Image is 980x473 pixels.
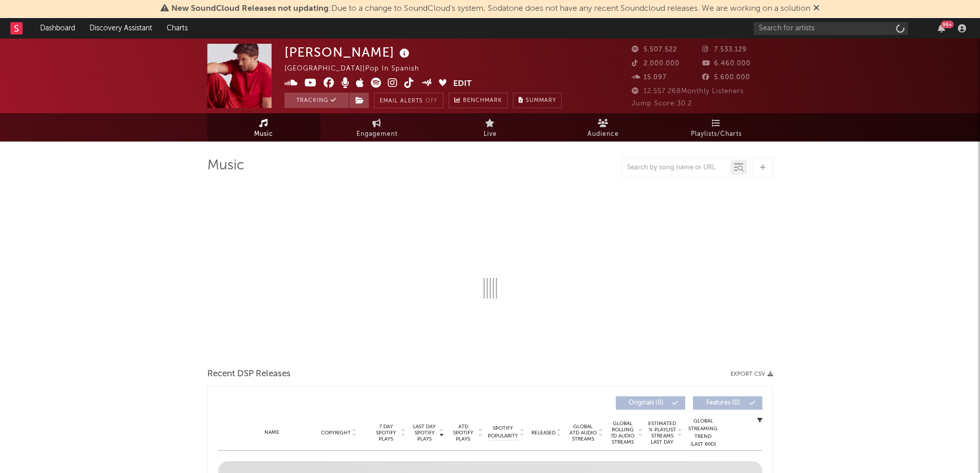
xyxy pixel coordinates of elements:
[632,88,744,95] span: 12.557.268 Monthly Listeners
[632,100,692,107] span: Jump Score: 30.2
[320,113,434,142] a: Engagement
[660,113,773,142] a: Playlists/Charts
[357,128,398,141] span: Engagement
[941,21,954,28] div: 99 +
[632,74,667,81] span: 15.097
[609,421,637,445] span: Global Rolling 7D Audio Streams
[374,93,443,108] button: Email AlertsOff
[938,24,945,32] button: 99+
[372,424,400,442] span: 7 Day Spotify Plays
[284,63,431,75] div: [GEOGRAPHIC_DATA] | Pop in Spanish
[693,396,762,410] button: Features(0)
[488,425,518,440] span: Spotify Popularity
[813,5,819,13] span: Dismiss
[688,417,719,448] div: Global Streaming Trend (Last 60D)
[411,424,438,442] span: Last Day Spotify Plays
[531,430,556,436] span: Released
[484,128,497,141] span: Live
[513,93,562,108] button: Summary
[321,430,351,436] span: Copyright
[700,400,747,406] span: Features ( 0 )
[207,368,291,380] span: Recent DSP Releases
[754,22,908,35] input: Search for artists
[33,18,82,39] a: Dashboard
[425,98,438,104] em: Off
[159,18,195,39] a: Charts
[463,95,502,107] span: Benchmark
[702,46,747,53] span: 7.533.129
[449,93,508,108] a: Benchmark
[207,113,320,142] a: Music
[702,60,751,67] span: 6.460.000
[239,429,306,436] div: Name
[632,46,677,53] span: 5.507.522
[616,396,685,410] button: Originals(0)
[587,128,619,141] span: Audience
[730,371,773,377] button: Export CSV
[450,424,477,442] span: ATD Spotify Plays
[171,5,810,13] span: : Due to a change to SoundCloud's system, Sodatone does not have any recent Soundcloud releases. ...
[632,60,680,67] span: 2.000.000
[453,78,472,91] button: Edit
[254,128,273,141] span: Music
[648,421,676,445] span: Estimated % Playlist Streams Last Day
[284,93,349,108] button: Tracking
[691,128,742,141] span: Playlists/Charts
[622,400,670,406] span: Originals ( 0 )
[434,113,547,142] a: Live
[547,113,660,142] a: Audience
[622,164,730,172] input: Search by song name or URL
[569,424,597,442] span: Global ATD Audio Streams
[171,5,329,13] span: New SoundCloud Releases not updating
[82,18,159,39] a: Discovery Assistant
[526,98,556,103] span: Summary
[702,74,750,81] span: 5.600.000
[284,44,412,61] div: [PERSON_NAME]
